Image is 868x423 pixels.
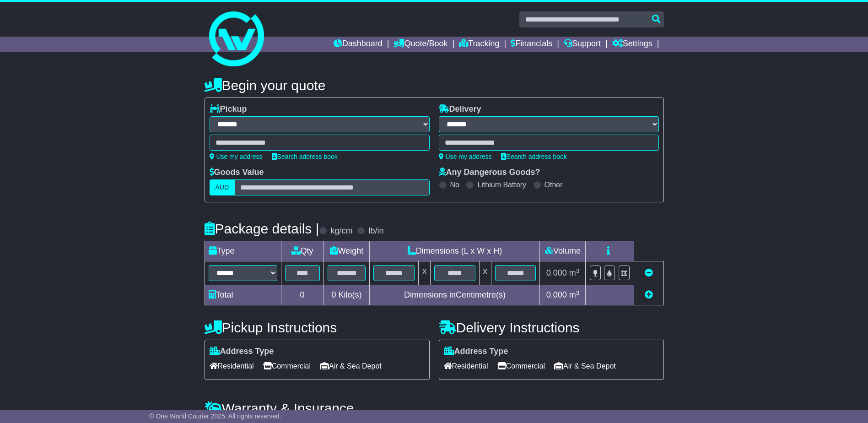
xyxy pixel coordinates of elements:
[334,37,383,52] a: Dashboard
[370,241,540,261] td: Dimensions (L x W x H)
[281,241,323,261] td: Qty
[419,261,431,285] td: x
[459,37,499,52] a: Tracking
[323,285,370,305] td: Kilo(s)
[576,267,580,274] sup: 3
[394,37,447,52] a: Quote/Book
[545,180,563,189] label: Other
[323,241,370,261] td: Weight
[368,226,383,236] label: lb/in
[444,359,488,373] span: Residential
[477,180,526,189] label: Lithium Battery
[263,359,311,373] span: Commercial
[450,180,459,189] label: No
[546,268,567,277] span: 0.000
[149,412,281,420] span: © One World Courier 2025. All rights reserved.
[205,221,319,236] h4: Package details |
[511,37,552,52] a: Financials
[210,153,263,160] a: Use my address
[205,78,664,93] h4: Begin your quote
[612,37,652,52] a: Settings
[272,153,338,160] a: Search address book
[554,359,616,373] span: Air & Sea Depot
[210,359,254,373] span: Residential
[210,347,274,357] label: Address Type
[210,104,247,114] label: Pickup
[479,261,491,285] td: x
[564,37,601,52] a: Support
[439,153,492,160] a: Use my address
[210,168,264,178] label: Goods Value
[497,359,545,373] span: Commercial
[546,290,567,299] span: 0.000
[569,290,580,299] span: m
[444,347,508,357] label: Address Type
[540,241,586,261] td: Volume
[205,320,430,335] h4: Pickup Instructions
[439,320,664,335] h4: Delivery Instructions
[645,290,653,299] a: Add new item
[501,153,567,160] a: Search address book
[281,285,323,305] td: 0
[439,168,540,178] label: Any Dangerous Goods?
[210,179,235,195] label: AUD
[330,226,352,236] label: kg/cm
[569,268,580,277] span: m
[320,359,382,373] span: Air & Sea Depot
[205,241,281,261] td: Type
[205,401,664,416] h4: Warranty & Insurance
[370,285,540,305] td: Dimensions in Centimetre(s)
[439,104,481,114] label: Delivery
[205,285,281,305] td: Total
[331,290,336,299] span: 0
[645,268,653,277] a: Remove this item
[576,289,580,296] sup: 3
